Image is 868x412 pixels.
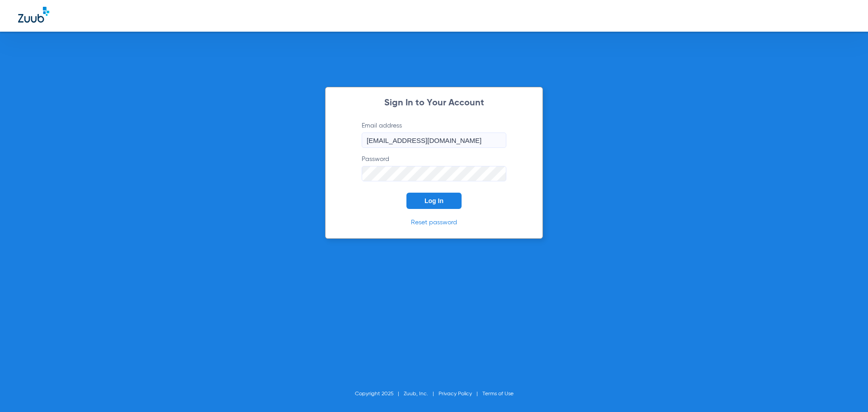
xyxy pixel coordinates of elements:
[362,155,506,181] label: Password
[404,389,439,398] li: Zuub, Inc.
[348,99,520,108] h2: Sign In to Your Account
[362,121,506,148] label: Email address
[439,391,472,397] a: Privacy Policy
[406,193,462,209] button: Log In
[362,166,506,181] input: Password
[355,389,404,398] li: Copyright 2025
[18,7,49,23] img: Zuub Logo
[425,197,443,204] span: Log In
[482,391,514,397] a: Terms of Use
[362,133,506,148] input: Email address
[411,219,457,226] a: Reset password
